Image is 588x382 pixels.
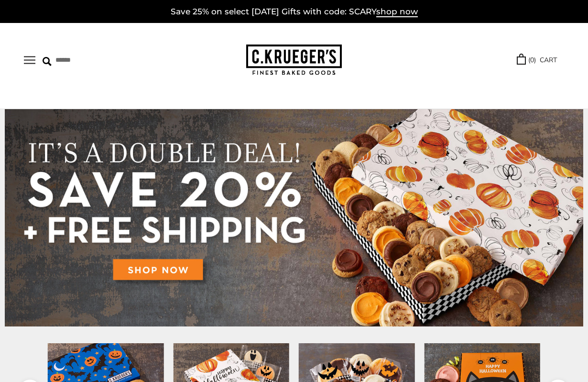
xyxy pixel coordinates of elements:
span: shop now [376,7,418,17]
input: Search [43,53,155,67]
img: C.KRUEGER'S [246,45,342,76]
img: C.Krueger's Special Offer [5,109,583,326]
img: Search [43,57,52,66]
a: (0) CART [517,55,557,66]
button: Open navigation [24,56,35,64]
a: Save 25% on select [DATE] Gifts with code: SCARYshop now [171,7,418,17]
